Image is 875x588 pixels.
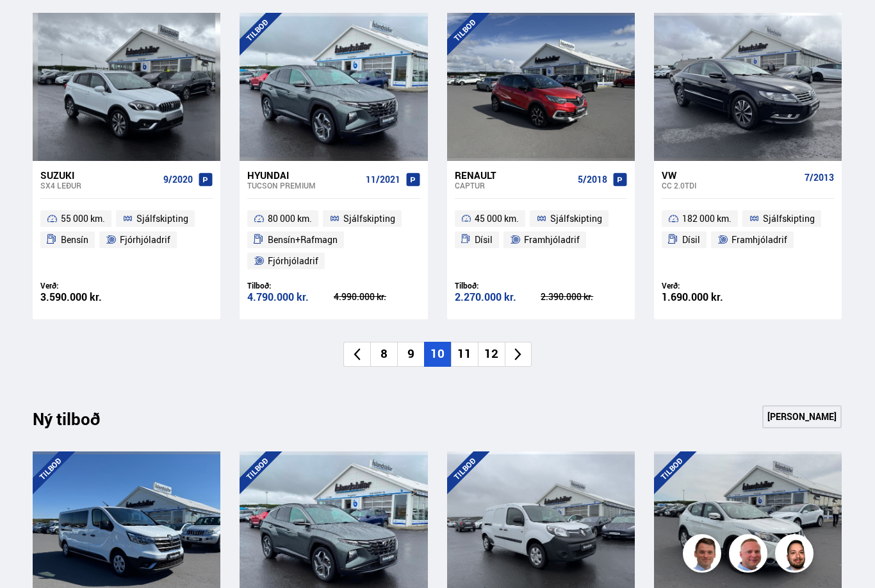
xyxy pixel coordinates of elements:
div: 2.390.000 kr. [541,292,627,301]
div: 2.270.000 kr. [455,292,541,303]
div: Verð: [40,281,127,290]
div: 1.690.000 kr. [662,292,748,303]
img: siFngHWaQ9KaOqBr.png [731,536,769,575]
span: Fjórhjóladrif [120,232,170,248]
span: Bensín+Rafmagn [268,232,338,248]
span: Bensín [61,232,88,248]
div: Renault [455,169,573,181]
span: Fjórhjóladrif [268,253,318,269]
span: 9/2020 [163,174,193,185]
span: Dísil [475,232,493,248]
div: Tilboð: [455,281,541,290]
span: Dísil [682,232,700,248]
span: 55 000 km. [61,211,105,226]
li: 9 [397,342,424,367]
span: Framhjóladrif [524,232,580,248]
span: Sjálfskipting [763,211,815,226]
span: 5/2018 [578,174,607,185]
span: 80 000 km. [268,211,312,226]
div: SX4 LEÐUR [40,181,158,190]
span: 7/2013 [805,172,834,183]
a: Renault Captur 5/2018 45 000 km. Sjálfskipting Dísil Framhjóladrif Tilboð: 2.270.000 kr. 2.390.00... [447,161,635,319]
span: Framhjóladrif [732,232,787,248]
div: Tucson PREMIUM [247,181,360,190]
div: VW [662,169,799,181]
span: 11/2021 [366,174,400,185]
div: Tilboð: [247,281,334,290]
div: 4.990.000 kr. [334,292,420,301]
span: Sjálfskipting [343,211,395,226]
a: VW CC 2.0TDI 7/2013 182 000 km. Sjálfskipting Dísil Framhjóladrif Verð: 1.690.000 kr. [654,161,842,319]
div: Suzuki [40,169,158,181]
div: 4.790.000 kr. [247,292,334,303]
a: Hyundai Tucson PREMIUM 11/2021 80 000 km. Sjálfskipting Bensín+Rafmagn Fjórhjóladrif Tilboð: 4.79... [240,161,427,319]
a: [PERSON_NAME] [762,405,842,428]
img: nhp88E3Fdnt1Opn2.png [777,536,815,575]
div: Verð: [662,281,748,290]
a: Suzuki SX4 LEÐUR 9/2020 55 000 km. Sjálfskipting Bensín Fjórhjóladrif Verð: 3.590.000 kr. [33,161,220,319]
div: CC 2.0TDI [662,181,799,190]
li: 11 [451,342,478,367]
button: Open LiveChat chat widget [10,5,49,44]
div: Hyundai [247,169,360,181]
span: 45 000 km. [475,211,519,226]
span: Sjálfskipting [136,211,188,226]
span: Sjálfskipting [550,211,602,226]
li: 12 [478,342,505,367]
div: Captur [455,181,573,190]
li: 10 [424,342,451,367]
div: 3.590.000 kr. [40,292,127,303]
img: FbJEzSuNWCJXmdc-.webp [685,536,723,575]
span: 182 000 km. [682,211,732,226]
li: 8 [370,342,397,367]
div: Ný tilboð [33,409,122,436]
